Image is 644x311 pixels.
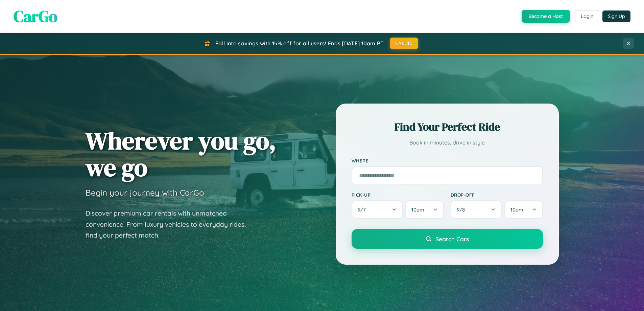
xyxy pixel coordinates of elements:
[86,187,204,198] h3: Begin your journey with CarGo
[390,38,418,49] button: FALL15
[451,192,543,198] label: Drop-off
[504,200,543,219] button: 10am
[352,119,543,134] h2: Find Your Perfect Ride
[457,206,468,213] span: 9 / 8
[522,10,570,23] button: Become a Host
[358,206,369,213] span: 9 / 7
[352,158,543,163] label: Where
[352,192,444,198] label: Pick-up
[451,200,502,219] button: 9/8
[14,5,57,27] span: CarGo
[575,10,599,22] button: Login
[435,235,469,243] span: Search Cars
[602,10,630,22] button: Sign Up
[352,200,403,219] button: 9/7
[405,200,444,219] button: 10am
[86,208,255,241] p: Discover premium car rentals with unmatched convenience. From luxury vehicles to everyday rides, ...
[411,206,424,213] span: 10am
[215,40,385,47] span: Fall into savings with 15% off for all users! Ends [DATE] 10am PT.
[352,138,543,148] p: Book in minutes, drive in style
[352,229,543,249] button: Search Cars
[86,127,276,181] h1: Wherever you go, we go
[510,206,523,213] span: 10am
